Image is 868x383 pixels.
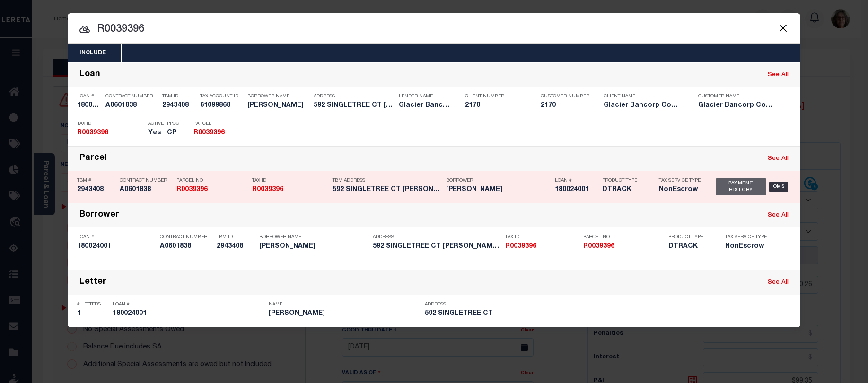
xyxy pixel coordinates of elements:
p: Lender Name [399,94,451,99]
strong: R0039396 [505,243,536,250]
p: Tax ID [77,121,143,127]
h5: DTRACK [602,186,645,194]
h5: A0601838 [120,186,172,194]
h5: R0039396 [505,243,579,251]
div: OMS [769,182,789,192]
p: Tax ID [252,178,328,183]
h5: GLEN K MUSSETTER [259,243,368,251]
a: See All [768,72,789,78]
h5: Glacier Bancorp Commercial [604,102,684,110]
p: TBM # [77,178,115,183]
p: Loan # [113,302,264,307]
p: Tax Service Type [659,178,701,183]
strong: R0039396 [193,130,225,136]
button: Close [777,22,789,34]
p: Client Number [465,94,526,99]
h5: A0601838 [160,243,212,251]
div: Borrower [79,210,119,221]
h5: 592 SINGLETREE CT HARTSEL CO 80... [314,102,394,110]
p: Contract Number [105,94,158,99]
p: TBM Address [333,178,441,183]
p: Customer Number [541,94,589,99]
p: Borrower Name [259,235,368,240]
div: Loan [79,70,100,80]
p: # Letters [77,302,108,307]
p: Borrower Name [247,94,309,99]
div: Parcel [79,153,107,164]
h5: 2170 [465,102,526,110]
h5: 2943408 [77,186,115,194]
p: Parcel No [583,235,664,240]
h5: R0039396 [583,243,664,251]
p: Active [148,121,164,127]
p: Tax Account ID [200,94,243,99]
p: Contract Number [120,178,172,183]
p: Parcel No [176,178,247,183]
h5: R0039396 [252,186,328,194]
p: Loan # [77,235,155,240]
h5: GLEN K MUSSETTER [446,186,550,194]
h5: NonEscrow [659,186,701,194]
h5: GLEN K MUSSETTER [269,310,420,318]
a: See All [768,279,789,286]
h5: R0039396 [176,186,247,194]
p: Parcel [193,121,236,127]
p: Name [269,302,420,307]
p: Product Type [602,178,645,183]
p: Contract Number [160,235,212,240]
p: TBM ID [217,235,254,240]
h5: GLEN MUSSETTER [247,102,309,110]
p: Loan # [77,94,101,99]
h5: Yes [148,129,162,137]
h5: A0601838 [105,102,158,110]
h5: 1 [77,310,108,318]
h5: CP [167,129,179,137]
a: See All [768,156,789,162]
h5: R0039396 [193,129,236,137]
strong: R0039396 [583,243,614,250]
h5: Glacier Bancorp Commercial [399,102,451,110]
h5: DTRACK [668,243,711,251]
a: See All [768,212,789,218]
h5: 592 SINGLETREE CT HARTSEL CO 80... [333,186,441,194]
p: TBM ID [162,94,195,99]
p: Tax Service Type [725,235,772,240]
p: Address [373,235,500,240]
h5: 180024001 [555,186,597,194]
p: Client Name [604,94,684,99]
h5: R0039396 [77,129,143,137]
strong: R0039396 [176,186,208,193]
p: Borrower [446,178,550,183]
p: Address [314,94,394,99]
p: Address [425,302,576,307]
h5: Glacier Bancorp Commercial [698,102,779,110]
p: PPCC [167,121,179,127]
p: Product Type [668,235,711,240]
h5: 592 SINGLETREE CT HARTSEL CO 80... [373,243,500,251]
div: Letter [79,277,106,288]
strong: R0039396 [77,130,108,136]
h5: 2943408 [217,243,254,251]
p: Loan # [555,178,597,183]
h5: 592 SINGLETREE CT [425,310,576,318]
p: Tax ID [505,235,579,240]
h5: 61099868 [200,102,243,110]
h5: 180024001 [113,310,264,318]
input: Start typing... [68,21,800,38]
h5: NonEscrow [725,243,772,251]
h5: 180024001 [77,243,155,251]
strong: R0039396 [252,186,283,193]
h5: 180024001 [77,102,101,110]
button: Include [68,44,118,62]
p: Customer Name [698,94,779,99]
h5: 2943408 [162,102,195,110]
h5: 2170 [541,102,588,110]
div: Payment History [716,178,766,195]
